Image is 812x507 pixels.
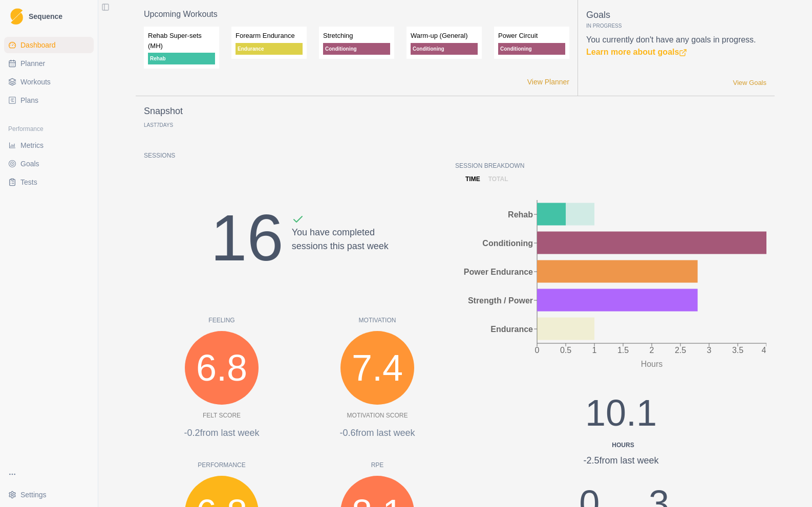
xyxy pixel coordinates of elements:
[551,385,691,450] div: 10.1
[592,346,597,355] tspan: 1
[527,77,569,87] a: View Planner
[498,43,565,55] p: Conditioning
[707,346,712,355] tspan: 3
[300,460,455,470] p: RPE
[4,74,94,90] a: Workouts
[20,95,38,105] span: Plans
[300,316,455,325] p: Motivation
[464,268,533,276] tspan: Power Endurance
[508,210,533,219] tspan: Rehab
[352,340,403,395] span: 7.4
[10,8,23,25] img: Logo
[586,34,766,58] p: You currently don't have any goals in progress.
[20,40,56,50] span: Dashboard
[586,48,687,56] a: Learn more about goals
[4,487,94,503] button: Settings
[144,316,300,325] p: Feeling
[20,177,37,187] span: Tests
[733,78,766,88] a: View Goals
[4,92,94,108] a: Plans
[4,174,94,190] a: Tests
[411,43,478,55] p: Conditioning
[203,411,241,420] p: Felt Score
[411,31,478,41] p: Warm-up (General)
[210,189,283,287] div: 16
[236,31,303,41] p: Forearm Endurance
[4,37,94,53] a: Dashboard
[732,346,743,355] tspan: 3.5
[4,121,94,137] div: Performance
[144,151,455,160] p: Sessions
[347,411,408,420] p: Motivation Score
[482,239,533,248] tspan: Conditioning
[144,8,569,20] p: Upcoming Workouts
[488,174,508,184] p: total
[20,77,51,87] span: Workouts
[468,296,533,305] tspan: Strength / Power
[560,346,571,355] tspan: 0.5
[490,325,533,334] tspan: Endurance
[20,140,44,150] span: Metrics
[196,340,247,395] span: 6.8
[641,360,663,368] tspan: Hours
[144,426,300,440] p: -0.2 from last week
[236,43,303,55] p: Endurance
[157,122,160,128] span: 7
[323,31,390,41] p: Stretching
[586,22,766,30] p: In Progress
[4,4,94,29] a: LogoSequence
[292,213,389,287] div: You have completed sessions this past week
[4,137,94,153] a: Metrics
[144,460,300,470] p: Performance
[762,346,766,355] tspan: 4
[144,104,183,118] p: Snapshot
[29,13,62,20] span: Sequence
[455,161,766,170] p: Session Breakdown
[498,31,565,41] p: Power Circuit
[323,43,390,55] p: Conditioning
[675,346,686,355] tspan: 2.5
[148,53,215,64] p: Rehab
[650,346,654,355] tspan: 2
[551,454,691,468] div: -2.5 from last week
[465,174,480,184] p: time
[535,346,540,355] tspan: 0
[617,346,629,355] tspan: 1.5
[4,156,94,172] a: Goals
[144,122,173,128] p: Last Days
[300,426,455,440] p: -0.6 from last week
[148,31,215,51] p: Rehab Super-sets (MH)
[586,8,766,22] p: Goals
[555,440,691,450] div: Hours
[4,55,94,72] a: Planner
[20,159,39,169] span: Goals
[20,58,45,69] span: Planner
